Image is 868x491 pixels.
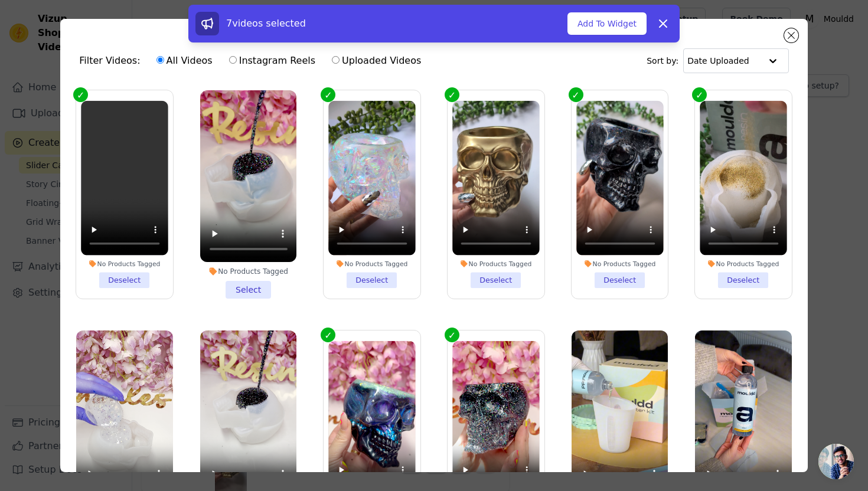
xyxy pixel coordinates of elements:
[79,47,428,74] div: Filter Videos:
[452,260,539,268] div: No Products Tagged
[647,48,789,73] div: Sort by:
[567,12,647,35] button: Add To Widget
[156,53,213,68] label: All Videos
[329,260,416,268] div: No Products Tagged
[576,260,663,268] div: No Products Tagged
[81,260,168,268] div: No Products Tagged
[700,260,787,268] div: No Products Tagged
[226,18,306,29] span: 7 videos selected
[331,53,422,68] label: Uploaded Videos
[229,53,316,68] label: Instagram Reels
[818,444,854,479] a: Open chat
[200,267,297,276] div: No Products Tagged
